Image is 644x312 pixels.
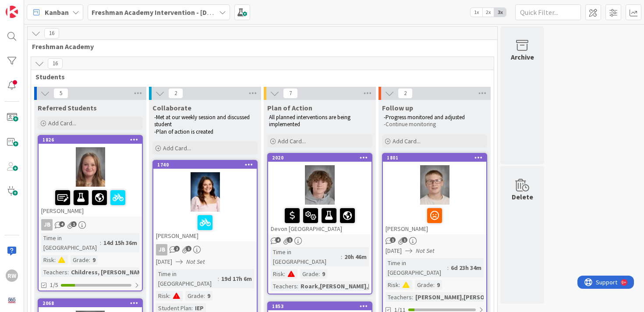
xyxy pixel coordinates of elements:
span: : [204,291,205,301]
div: Delete [512,191,533,202]
img: Visit kanbanzone.com [6,6,18,18]
div: 1740[PERSON_NAME] [153,161,257,241]
span: -Progress monitored and adjusted [384,113,465,121]
i: Not Set [186,258,205,266]
div: 9 [90,255,98,265]
span: 1x [471,8,482,17]
span: : [433,280,435,290]
a: 1826[PERSON_NAME]JBTime in [GEOGRAPHIC_DATA]:14d 15h 36mRisk:Grade:9Teachers:Childress, [PERSON_N... [38,135,143,291]
span: 2x [482,8,494,17]
span: Plan of Action [267,103,312,112]
div: Grade [415,280,433,290]
input: Quick Filter... [515,4,581,20]
div: 1740 [153,161,257,169]
span: 2 [174,246,180,252]
span: 16 [48,58,63,69]
div: 1740 [157,162,257,168]
span: 1 [390,237,396,243]
div: Risk [41,255,54,265]
span: : [169,291,170,301]
div: Devon [GEOGRAPHIC_DATA] [268,205,372,234]
div: Grade [300,269,318,279]
span: 1 [287,237,293,243]
span: : [318,269,320,279]
span: 1 [186,246,191,252]
div: 2068 [42,300,142,306]
span: -Plan of action is created [154,128,213,135]
a: 2020Devon [GEOGRAPHIC_DATA]Time in [GEOGRAPHIC_DATA]:20h 46mRisk:Grade:9Teachers:Roark,[PERSON_NA... [267,153,372,294]
div: 14d 15h 36m [101,238,139,248]
div: [PERSON_NAME] [39,187,142,216]
div: 9 [205,291,212,301]
span: 2 [168,88,183,99]
div: 2068 [39,299,142,307]
div: JB [39,219,142,230]
div: 1853 [272,303,372,309]
span: Follow up [382,103,413,112]
span: : [67,267,69,277]
div: [PERSON_NAME],[PERSON_NAME],[PERSON_NAME],T... [413,292,570,302]
div: 6d 23h 34m [449,263,484,273]
span: 1 [402,237,407,243]
span: : [297,281,298,291]
div: JB [41,219,53,230]
div: Time in [GEOGRAPHIC_DATA] [386,258,447,277]
span: Support [18,1,40,12]
div: 1826 [42,137,142,143]
div: JB [156,244,167,255]
span: Add Card... [163,144,191,152]
span: 1/5 [50,280,58,290]
span: 4 [275,237,281,243]
span: : [218,274,219,284]
div: 9+ [44,4,49,11]
span: : [341,252,342,262]
div: 1801 [383,154,486,162]
span: : [54,255,56,265]
div: Roark,[PERSON_NAME],[PERSON_NAME]... [298,281,422,291]
span: : [399,280,400,290]
span: Add Card... [48,119,76,127]
img: avatar [6,294,18,306]
div: 1826[PERSON_NAME] [39,136,142,216]
span: 5 [53,88,68,99]
span: -Met at our weekly session and discussed student [154,113,251,128]
div: Childress, [PERSON_NAME], S... [69,267,161,277]
span: All planned interventions are being implemented [269,113,352,128]
div: 2020 [268,154,372,162]
div: Teachers [41,267,67,277]
div: Grade [71,255,89,265]
span: 7 [283,88,298,99]
b: Freshman Academy Intervention - [DATE]-[DATE] [92,8,244,17]
div: 1826 [39,136,142,144]
div: JB [153,244,257,255]
span: Kanban [45,7,69,18]
div: Time in [GEOGRAPHIC_DATA] [271,247,341,266]
div: 2020 [272,155,372,161]
div: 9 [320,269,327,279]
div: 19d 17h 6m [219,274,254,284]
span: Students [35,72,483,81]
div: [PERSON_NAME] [383,205,486,234]
div: Risk [386,280,399,290]
div: 1853 [268,302,372,310]
div: 1801[PERSON_NAME] [383,154,486,234]
div: [PERSON_NAME] [153,212,257,241]
div: Archive [511,52,534,62]
span: 1 [71,221,77,227]
i: Not Set [416,247,435,255]
span: 3x [494,8,506,17]
span: : [89,255,90,265]
p: -Continue monitoring [384,121,485,128]
div: Time in [GEOGRAPHIC_DATA] [41,233,100,252]
div: Grade [185,291,204,301]
div: 2020Devon [GEOGRAPHIC_DATA] [268,154,372,234]
div: 20h 46m [342,252,369,262]
span: 16 [44,28,59,39]
div: Risk [156,291,169,301]
span: Add Card... [278,137,306,145]
div: Teachers [386,292,412,302]
div: Risk [271,269,284,279]
span: [DATE] [156,257,172,266]
span: : [447,263,449,273]
span: : [412,292,413,302]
